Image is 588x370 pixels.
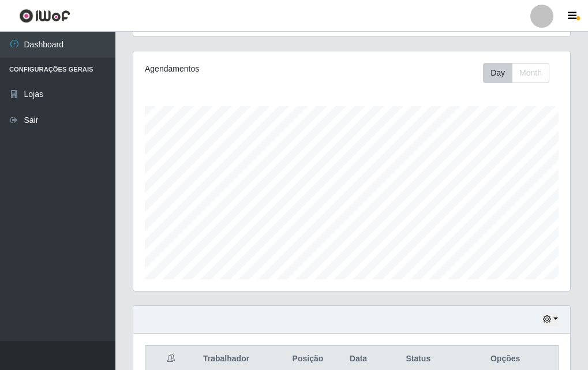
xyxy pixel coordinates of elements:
button: Month [512,63,549,83]
img: CoreUI Logo [19,9,70,23]
div: Toolbar with button groups [483,63,559,83]
button: Day [483,63,512,83]
div: First group [483,63,549,83]
div: Agendamentos [145,63,307,75]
